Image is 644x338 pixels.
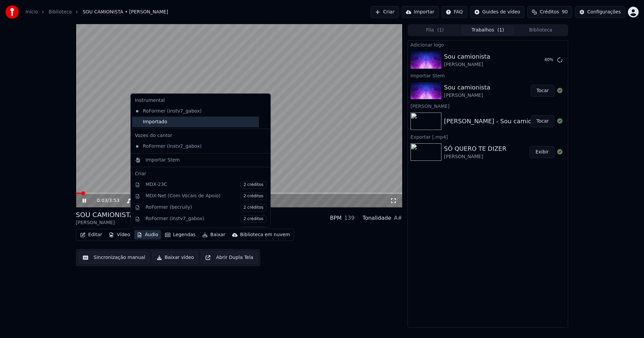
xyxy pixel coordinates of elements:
div: BPM [330,214,341,222]
span: SOU CAMIONISTA • [PERSON_NAME] [83,9,168,15]
button: Criar [371,6,399,18]
span: ( 1 ) [497,27,504,33]
button: Tocar [531,115,554,127]
div: Adicionar logo [408,41,568,49]
span: 3:53 [109,197,119,204]
div: Importar Stem [408,71,568,79]
button: Vídeo [106,230,133,240]
span: ( 1 ) [437,27,444,33]
div: [PERSON_NAME] [408,102,568,110]
span: 2 créditos [240,215,266,223]
div: [PERSON_NAME] - Sou camionista [444,117,546,126]
button: Tocar [531,85,554,97]
button: Guides de vídeo [470,6,525,18]
div: Importar Stem [146,157,180,163]
div: [PERSON_NAME] [444,92,490,99]
button: Editar [77,230,105,240]
span: 90 [562,9,568,15]
button: Créditos90 [527,6,572,18]
div: Criar [135,171,266,177]
div: / [97,197,113,204]
span: 2 créditos [240,227,266,234]
button: Sincronização manual [78,252,150,264]
div: Vozes do cantor [132,130,269,141]
button: Áudio [134,230,161,240]
button: Trabalhos [462,25,515,35]
div: 139 [344,214,355,222]
div: Biblioteca em nuvem [240,231,290,238]
span: Créditos [540,9,559,15]
span: 0:03 [97,197,107,204]
div: SOU CAMIONISTA [76,210,134,219]
div: Tonalidade [363,214,391,222]
button: Configurações [575,6,625,18]
div: Configurações [587,9,621,15]
span: 2 créditos [240,193,266,200]
nav: breadcrumb [25,9,168,15]
span: 2 créditos [240,181,266,189]
div: Exportar [.mp4] [408,133,568,141]
div: MDX-Net (Com Vocais de Apoio) [146,193,266,200]
div: Demucs [146,227,266,234]
div: RoFormer (instv7_gabox) [132,106,259,117]
span: 2 créditos [240,204,266,211]
button: FAQ [441,6,467,18]
div: SÓ QUERO TE DIZER [444,144,506,153]
button: Abrir Dupla Tela [201,252,258,264]
a: Biblioteca [49,9,72,15]
button: Biblioteca [514,25,567,35]
div: Sou camionista [444,83,490,92]
div: RoFormer (becruily) [146,204,266,211]
button: Fila [409,25,462,35]
button: Baixar [200,230,228,240]
div: RoFormer (instv7_gabox) [146,215,266,223]
div: [PERSON_NAME] [444,61,490,68]
div: Importado [132,117,259,127]
div: [PERSON_NAME] [76,219,134,226]
div: Sou camionista [444,52,490,61]
button: Exibir [530,146,554,158]
div: 40 % [544,57,554,63]
button: Importar [401,6,439,18]
div: Instrumental [132,95,269,106]
div: RoFormer (instv7_gabox) [132,141,259,152]
img: youka [5,5,19,19]
div: MDX-23C [146,181,266,189]
a: Início [25,9,38,15]
div: [PERSON_NAME] [444,153,506,160]
button: Baixar vídeo [152,252,198,264]
div: A# [394,214,402,222]
button: Legendas [162,230,198,240]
